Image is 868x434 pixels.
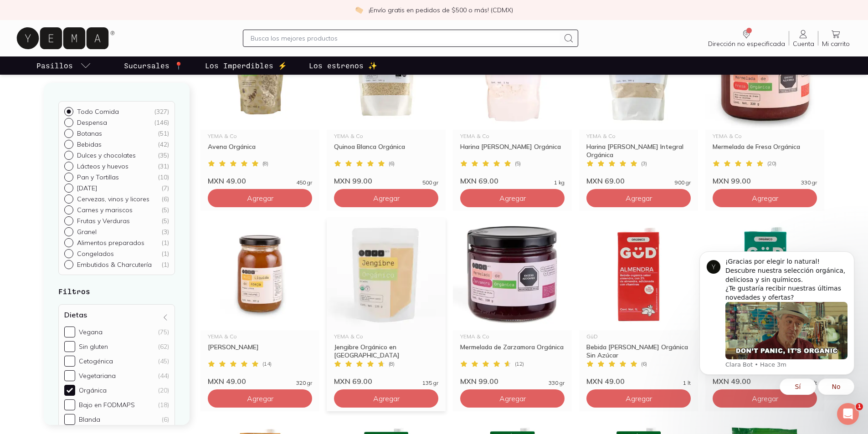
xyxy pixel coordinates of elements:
[77,260,152,269] p: Embutidos & Charcutería
[208,389,312,408] button: Agregar
[586,389,691,408] button: Agregar
[460,377,498,386] span: MXN 99.00
[586,143,691,159] div: Harina [PERSON_NAME] Integral Orgánica
[307,56,379,75] a: Los estrenos ✨
[200,218,319,386] a: Miel de AbejaYEMA & Co[PERSON_NAME](14)MXN 49.00320 gr
[579,218,698,386] a: Bebida de Almendras Orgánica Sin Azúcar GüDGüDBebida [PERSON_NAME] Orgánica Sin Azúcar(6)MXN 49.0...
[79,357,113,365] div: Cetogénica
[549,380,565,386] span: 330 gr
[586,176,625,185] span: MXN 69.00
[586,334,691,339] div: GüD
[161,184,169,192] div: ( 7 )
[460,176,498,185] span: MXN 69.00
[586,343,691,359] div: Bebida [PERSON_NAME] Orgánica Sin Azúcar
[158,401,169,409] div: (18)
[801,180,817,185] span: 330 gr
[208,377,246,386] span: MXN 49.00
[327,218,446,386] a: Jengibre Orgánico en polvo, antiinflamatorio, antioxidante, kosherYEMA & CoJengibre Orgánico en [...
[158,386,169,394] div: (20)
[161,239,169,247] div: ( 1 )
[586,189,691,207] button: Agregar
[515,361,524,367] span: ( 12 )
[296,380,312,386] span: 320 gr
[586,133,691,139] div: YEMA & Co
[586,377,625,386] span: MXN 49.00
[122,56,185,75] a: Sucursales 📍
[422,180,438,185] span: 500 gr
[77,118,107,127] p: Despensa
[453,218,572,330] img: Mermelada de Zarzamora Orgánica
[554,180,565,185] span: 1 kg
[818,29,853,48] a: Mi carrito
[203,56,289,75] a: Los Imperdibles ⚡️
[626,194,652,203] span: Agregar
[158,372,169,380] div: (44)
[460,189,565,207] button: Agregar
[79,415,100,424] div: Blanda
[77,151,136,159] p: Dulces y chocolates
[36,60,73,71] p: Pasillos
[158,129,169,138] div: ( 51 )
[158,342,169,351] div: (62)
[856,403,863,410] span: 1
[334,334,438,339] div: YEMA & Co
[79,386,107,394] div: Orgánica
[837,403,859,425] iframe: Intercom live chat
[641,361,647,367] span: ( 6 )
[35,56,93,75] a: pasillo-todos-link
[460,343,565,359] div: Mermelada de Zarzamora Orgánica
[162,415,169,424] div: (6)
[327,218,446,330] img: Jengibre Orgánico en polvo, antiinflamatorio, antioxidante, kosher
[752,194,778,203] span: Agregar
[515,161,521,166] span: ( 5 )
[822,40,850,48] span: Mi carrito
[79,328,103,336] div: Vegana
[641,161,647,166] span: ( 3 )
[77,250,114,258] p: Congelados
[251,33,560,44] input: Busca los mejores productos
[77,195,149,203] p: Cervezas, vinos y licores
[158,140,169,148] div: ( 42 )
[247,394,273,403] span: Agregar
[579,218,698,330] img: Bebida de Almendras Orgánica Sin Azúcar GüD
[77,206,133,214] p: Carnes y mariscos
[64,310,87,319] h4: Dietas
[327,18,446,185] a: 21698 quinoa blanca organica yemaYEMA & CoQuinoa Blanca Orgánica(6)MXN 99.00500 gr
[77,239,144,247] p: Alimentos preparados
[247,194,273,203] span: Agregar
[208,176,246,185] span: MXN 49.00
[154,118,169,127] div: ( 146 )
[158,173,169,181] div: ( 10 )
[64,370,75,381] input: Vegetariana(44)
[77,140,102,148] p: Bebidas
[334,389,438,408] button: Agregar
[675,180,691,185] span: 900 gr
[389,161,395,166] span: ( 6 )
[309,60,377,71] p: Los estrenos ✨
[453,18,572,185] a: 19043 harina de trigo organica yemaYEMA & CoHarina [PERSON_NAME] Orgánica(5)MXN 69.001 kg
[262,161,268,166] span: ( 8 )
[124,60,183,71] p: Sucursales 📍
[158,162,169,170] div: ( 31 )
[161,206,169,214] div: ( 5 )
[296,180,312,185] span: 450 gr
[373,394,400,403] span: Agregar
[793,40,814,48] span: Cuenta
[79,401,135,409] div: Bajo en FODMAPS
[77,217,130,225] p: Frutas y Verduras
[355,6,363,14] img: check
[208,334,312,339] div: YEMA & Co
[77,107,119,116] p: Todo Comida
[208,133,312,139] div: YEMA & Co
[200,18,319,185] a: 29030 Avena Orgánica yemaYEMA & CoAvena Orgánica(8)MXN 49.00450 gr
[161,260,169,269] div: ( 1 )
[705,218,824,330] img: Bebida de Coco Orgánica Sin Azúcar GÜD
[767,161,776,166] span: ( 20 )
[705,218,824,386] a: Bebida de Coco Orgánica Sin Azúcar GÜDGüDBebida [PERSON_NAME] Orgánica Sin Azúcar(6)MXN 49.001 lt
[713,143,817,159] div: Mermelada de Fresa Orgánica
[208,189,312,207] button: Agregar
